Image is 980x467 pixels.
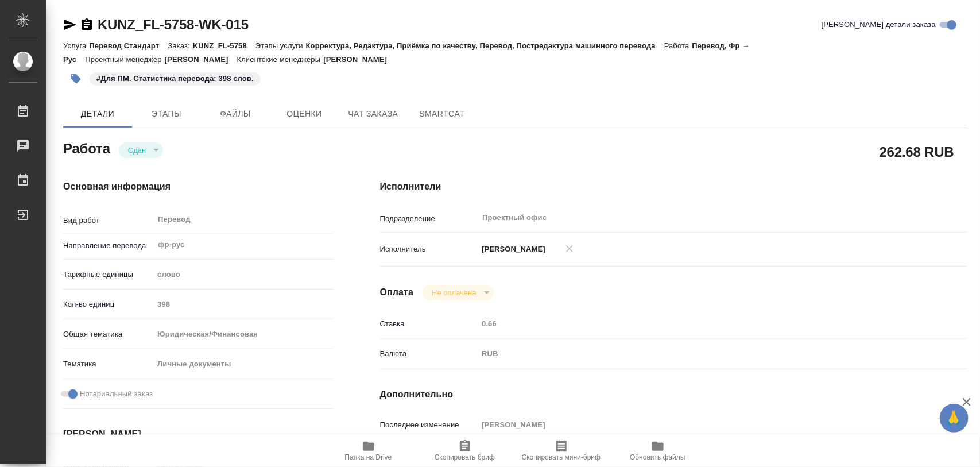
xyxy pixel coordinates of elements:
[428,288,479,298] button: Не оплачена
[940,404,969,433] button: 🙏
[153,325,334,344] div: Юридическая/Финансовая
[380,419,478,431] p: Последнее изменение
[63,66,88,91] button: Добавить тэг
[63,18,77,32] button: Скопировать ссылку для ЯМессенджера
[208,107,263,121] span: Файлы
[63,299,153,310] p: Кол-во единиц
[380,285,414,299] h4: Оплата
[153,354,334,374] div: Личные документы
[89,41,168,50] p: Перевод Стандарт
[63,137,110,158] h2: Работа
[610,435,706,467] button: Обновить файлы
[193,41,255,50] p: KUNZ_FL-5758
[664,41,692,50] p: Работа
[237,55,324,64] p: Клиентские менеджеры
[119,142,163,158] div: Сдан
[323,55,396,64] p: [PERSON_NAME]
[165,55,237,64] p: [PERSON_NAME]
[63,329,153,340] p: Общая тематика
[277,107,332,121] span: Оценки
[380,388,967,402] h4: Дополнительно
[380,180,967,194] h4: Исполнители
[478,315,918,332] input: Пустое поле
[423,285,493,300] div: Сдан
[85,55,164,64] p: Проектный менеджер
[380,244,478,255] p: Исполнитель
[435,453,495,461] span: Скопировать бриф
[63,358,153,370] p: Тематика
[153,296,334,312] input: Пустое поле
[168,41,192,50] p: Заказ:
[125,145,149,155] button: Сдан
[80,18,94,32] button: Скопировать ссылку
[513,435,610,467] button: Скопировать мини-бриф
[822,19,936,30] span: [PERSON_NAME] детали заказа
[522,453,601,461] span: Скопировать мини-бриф
[306,41,664,50] p: Корректура, Редактура, Приёмка по качеству, Перевод, Постредактура машинного перевода
[478,244,545,255] p: [PERSON_NAME]
[63,180,334,194] h4: Основная информация
[944,406,964,430] span: 🙏
[346,107,401,121] span: Чат заказа
[380,213,478,225] p: Подразделение
[153,265,334,284] div: слово
[478,344,918,364] div: RUB
[88,73,262,83] span: Для ПМ. Статистика перевода: 398 слов.
[380,348,478,360] p: Валюта
[320,435,417,467] button: Папка на Drive
[630,453,685,461] span: Обновить файлы
[880,142,954,161] h2: 262.68 RUB
[417,435,513,467] button: Скопировать бриф
[96,73,254,84] p: #Для ПМ. Статистика перевода: 398 слов.
[345,453,392,461] span: Папка на Drive
[63,427,334,441] h4: [PERSON_NAME]
[255,41,306,50] p: Этапы услуги
[63,41,89,50] p: Услуга
[415,107,470,121] span: SmartCat
[63,215,153,226] p: Вид работ
[139,107,194,121] span: Этапы
[80,388,153,400] span: Нотариальный заказ
[478,416,918,433] input: Пустое поле
[70,107,125,121] span: Детали
[98,17,249,32] a: KUNZ_FL-5758-WK-015
[380,318,478,330] p: Ставка
[63,240,153,252] p: Направление перевода
[63,269,153,280] p: Тарифные единицы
